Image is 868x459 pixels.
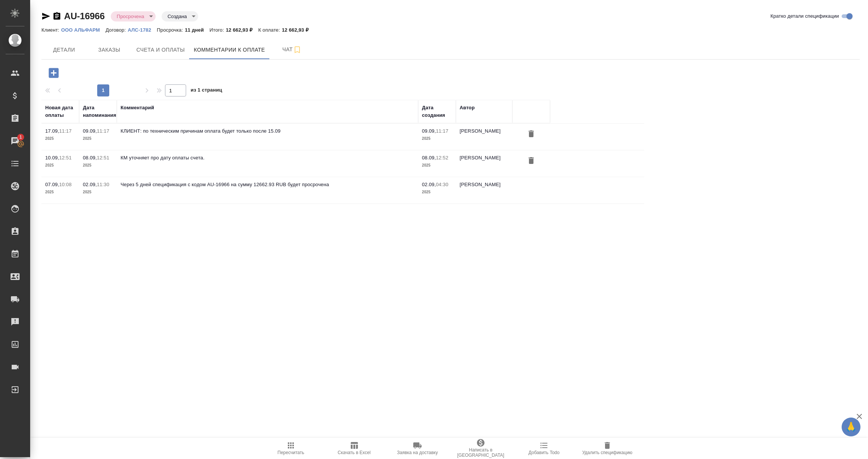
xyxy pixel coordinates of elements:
div: Автор [460,104,475,112]
p: 2025 [422,162,452,169]
p: 17.09, [45,128,59,134]
p: Через 5 дней спецификация с кодом AU-16966 на сумму 12662.93 RUB будет просрочена [121,181,414,188]
p: 02.09, [422,182,436,187]
span: Комментарии к оплате [194,45,265,55]
p: 04:30 [436,182,448,187]
p: 10.09, [45,155,59,161]
span: из 1 страниц [191,86,222,96]
a: 1 [2,132,28,150]
div: Дата напоминания [83,104,116,119]
p: 2025 [422,188,452,196]
div: Дата создания [422,104,452,119]
p: КМ уточняет про дату оплаты счета. [121,154,414,162]
div: Просрочена [162,11,198,21]
span: 🙏 [845,419,857,435]
p: К оплате: [258,27,282,33]
div: Просрочена [111,11,156,21]
p: 12:51 [59,155,72,161]
p: 09.09, [83,128,97,134]
p: Договор: [105,27,128,33]
p: 07.09, [45,182,59,187]
button: Удалить [525,154,538,168]
p: 12 662,93 ₽ [282,27,314,33]
button: 🙏 [842,418,860,436]
p: 10:08 [59,182,72,187]
button: Добавить комментарий [43,65,64,81]
p: АЛС-1782 [128,27,157,33]
p: 2025 [45,162,75,169]
a: АЛС-1782 [128,26,157,33]
a: ООО АЛЬФАРМ [61,26,105,33]
p: КЛИЕНТ: по техническим причинам оплата будет только после 15.09 [121,127,414,135]
span: 1 [15,133,26,141]
td: [PERSON_NAME] [456,177,512,203]
p: Клиент: [41,27,61,33]
span: Детали [46,45,82,55]
button: Скопировать ссылку для ЯМессенджера [41,12,50,21]
button: Удалить [525,127,538,141]
p: Просрочка: [157,27,185,33]
p: 08.09, [83,155,97,161]
button: Скопировать ссылку [52,12,61,21]
p: 11:17 [59,128,72,134]
a: AU-16966 [64,11,105,21]
span: Заказы [91,45,127,55]
p: 2025 [83,162,113,169]
p: ООО АЛЬФАРМ [61,27,105,33]
p: 2025 [83,135,113,142]
span: Счета и оплаты [136,45,185,55]
p: 02.09, [83,182,97,187]
p: 2025 [422,135,452,142]
div: Комментарий [121,104,154,112]
p: 2025 [83,188,113,196]
div: Новая дата оплаты [45,104,75,119]
p: 2025 [45,188,75,196]
p: 2025 [45,135,75,142]
button: Создана [165,13,189,20]
button: Просрочена [115,13,147,20]
p: 12:52 [436,155,448,161]
span: Кратко детали спецификации [770,12,839,20]
p: 12:51 [97,155,109,161]
p: 09.09, [422,128,436,134]
span: Чат [274,45,310,54]
p: Итого: [209,27,226,33]
td: [PERSON_NAME] [456,150,512,177]
svg: Подписаться [293,45,302,54]
p: 11:17 [436,128,448,134]
p: 11:30 [97,182,109,187]
p: 08.09, [422,155,436,161]
p: 11 дней [185,27,209,33]
td: [PERSON_NAME] [456,124,512,150]
p: 12 662,93 ₽ [226,27,258,33]
p: 11:17 [97,128,109,134]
